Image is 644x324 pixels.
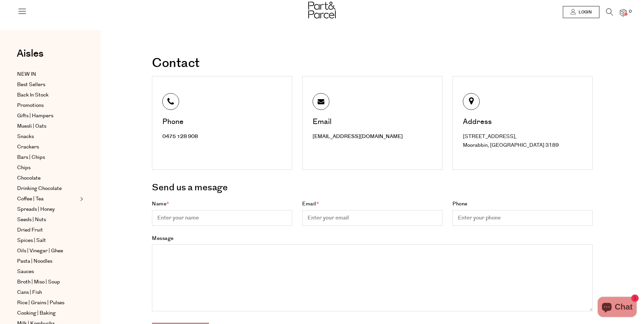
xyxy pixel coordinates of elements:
span: Oils | Vinegar | Ghee [17,247,63,255]
span: Snacks [17,133,34,141]
span: Pasta | Noodles [17,257,52,265]
a: Pasta | Noodles [17,257,78,265]
a: 0475 128 908 [162,133,198,140]
span: Gifts | Hampers [17,112,53,120]
inbox-online-store-chat: Shopify online store chat [596,297,639,319]
label: Name [152,200,292,226]
span: Seeds | Nuts [17,216,46,224]
span: Best Sellers [17,81,45,89]
label: Message [152,235,593,314]
span: Crackers [17,143,39,151]
a: Promotions [17,102,78,110]
a: Sauces [17,268,78,276]
a: Spreads | Honey [17,205,78,213]
span: Broth | Miso | Soup [17,278,60,286]
span: Chips [17,164,31,172]
a: Snacks [17,133,78,141]
span: 0 [627,9,633,15]
span: Spices | Salt [17,237,46,245]
label: Phone [452,200,593,226]
a: Spices | Salt [17,237,78,245]
input: Name* [152,210,292,226]
span: Muesli | Oats [17,122,46,130]
div: Phone [162,118,283,126]
textarea: Message [152,244,593,311]
a: Login [563,6,599,18]
a: Gifts | Hampers [17,112,78,120]
a: Cans | Fish [17,288,78,297]
span: Drinking Chocolate [17,185,62,193]
div: Email [313,118,434,126]
a: Seeds | Nuts [17,216,78,224]
span: Cans | Fish [17,288,42,297]
h3: Send us a mesage [152,180,593,195]
div: [STREET_ADDRESS], Moorabbin, [GEOGRAPHIC_DATA] 3189 [463,132,584,149]
input: Email* [302,210,442,226]
a: Drinking Chocolate [17,185,78,193]
span: Spreads | Honey [17,205,55,213]
a: Oils | Vinegar | Ghee [17,247,78,255]
a: Coffee | Tea [17,195,78,203]
a: Dried Fruit [17,226,78,234]
span: Back In Stock [17,91,49,99]
a: Broth | Miso | Soup [17,278,78,286]
h1: Contact [152,57,593,70]
a: Back In Stock [17,91,78,99]
span: Coffee | Tea [17,195,44,203]
label: Email [302,200,442,226]
a: Aisles [17,49,44,65]
input: Phone [452,210,593,226]
img: Part&Parcel [308,2,336,18]
a: Crackers [17,143,78,151]
span: Rice | Grains | Pulses [17,299,64,307]
div: Address [463,118,584,126]
span: Aisles [17,46,44,61]
span: Dried Fruit [17,226,43,234]
span: Cooking | Baking [17,309,56,317]
a: Chips [17,164,78,172]
button: Expand/Collapse Coffee | Tea [78,195,83,203]
a: Rice | Grains | Pulses [17,299,78,307]
span: NEW IN [17,70,36,78]
a: 0 [620,9,627,16]
span: Bars | Chips [17,153,45,161]
a: Best Sellers [17,81,78,89]
a: Muesli | Oats [17,122,78,130]
a: [EMAIL_ADDRESS][DOMAIN_NAME] [313,133,403,140]
a: Bars | Chips [17,153,78,161]
a: Cooking | Baking [17,309,78,317]
span: Login [577,9,592,15]
a: Chocolate [17,174,78,182]
span: Chocolate [17,174,41,182]
span: Sauces [17,268,34,276]
span: Promotions [17,102,44,110]
a: NEW IN [17,70,78,78]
